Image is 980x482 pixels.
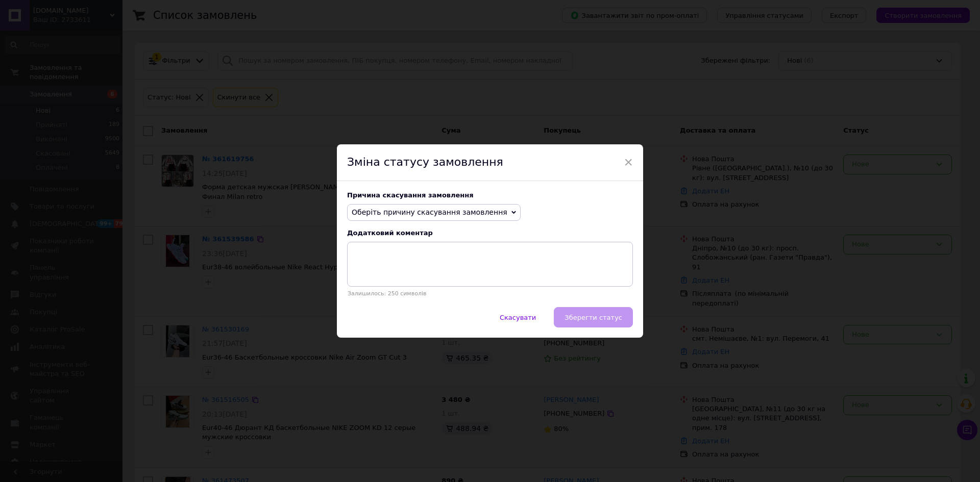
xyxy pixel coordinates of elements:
div: Причина скасування замовлення [347,191,633,199]
div: Додатковий коментар [347,229,633,237]
span: Скасувати [500,314,536,321]
div: Зміна статусу замовлення [337,144,643,181]
span: × [624,154,633,171]
button: Скасувати [489,307,547,327]
span: Оберіть причину скасування замовлення [352,208,507,216]
p: Залишилось: 250 символів [347,290,633,297]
